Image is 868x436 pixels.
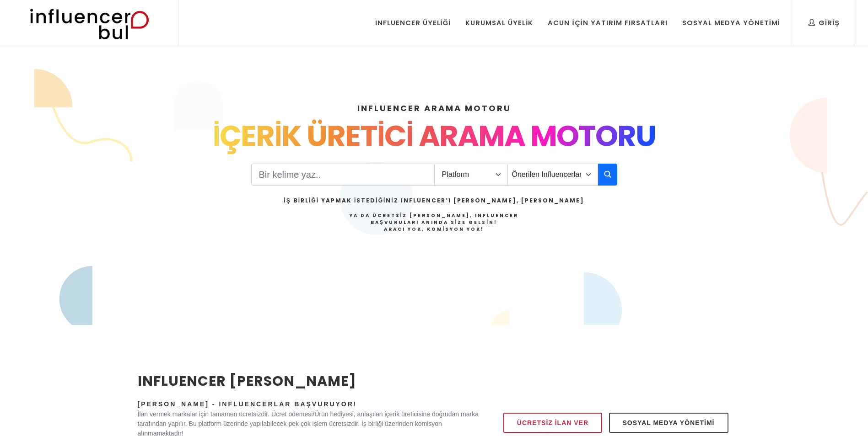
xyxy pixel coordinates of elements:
[284,212,584,233] h4: Ya da Ücretsiz [PERSON_NAME], Influencer Başvuruları Anında Size Gelsin!
[375,18,451,28] div: Influencer Üyeliği
[809,18,840,28] div: Giriş
[251,164,435,186] input: Search
[517,417,588,428] span: Ücretsiz İlan Ver
[138,102,731,114] h4: INFLUENCER ARAMA MOTORU
[548,18,667,28] div: Acun İçin Yatırım Fırsatları
[623,417,715,428] span: Sosyal Medya Yönetimi
[138,400,357,408] span: [PERSON_NAME] - Influencerlar Başvuruyor!
[609,413,728,433] a: Sosyal Medya Yönetimi
[284,197,584,205] h2: İş Birliği Yapmak İstediğiniz Influencer’ı [PERSON_NAME], [PERSON_NAME]
[138,371,479,391] h2: INFLUENCER [PERSON_NAME]
[503,413,602,433] a: Ücretsiz İlan Ver
[682,18,780,28] div: Sosyal Medya Yönetimi
[465,18,533,28] div: Kurumsal Üyelik
[138,114,731,158] div: İÇERİK ÜRETİCİ ARAMA MOTORU
[384,226,485,233] strong: Aracı Yok, Komisyon Yok!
